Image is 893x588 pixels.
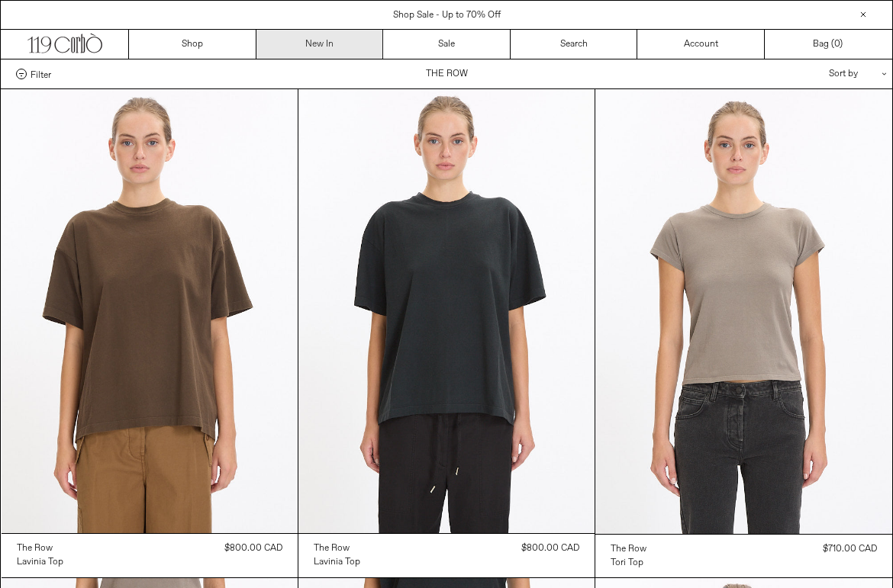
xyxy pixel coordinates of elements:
div: $800.00 CAD [521,541,579,555]
a: The Row [611,542,646,556]
a: Search [511,30,638,59]
div: Sort by [740,59,877,88]
div: $800.00 CAD [224,541,282,555]
img: The Row Lavinia Top in sepia [2,89,298,533]
img: The Row Tori Top in mud [595,89,891,534]
a: Lavinia Top [17,555,63,569]
div: Tori Top [611,557,643,570]
a: Shop [129,30,256,59]
a: Shop Sale - Up to 70% Off [393,9,501,21]
a: the row [314,541,360,555]
a: Account [637,30,765,59]
div: $710.00 CAD [823,542,877,556]
div: The Row [17,542,53,555]
a: Tori Top [611,556,646,570]
span: Filter [31,69,51,79]
a: New In [256,30,384,59]
a: Sale [383,30,511,59]
div: The Row [611,543,646,556]
a: Lavinia Top [314,555,360,569]
a: Bag () [765,30,892,59]
span: 0 [834,38,840,50]
span: ) [834,37,843,51]
a: The Row [17,541,63,555]
img: The Row Lavinia Top in black [298,89,595,533]
div: the row [314,542,350,555]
